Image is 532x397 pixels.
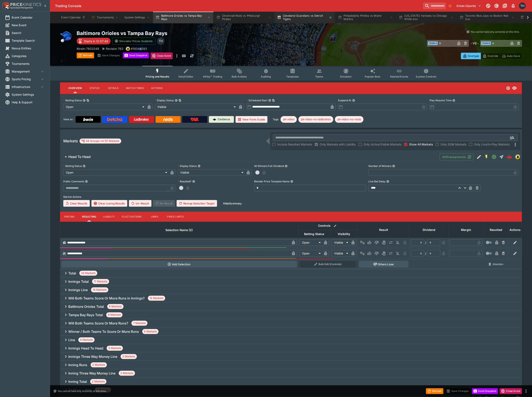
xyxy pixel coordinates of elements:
img: PriceKinetics Logo [1,2,10,10]
button: Void [380,239,387,246]
h6: Inning Total [68,379,87,384]
p: You cannot take any action(s) at this time. [471,30,520,34]
h6: Head To Head [68,155,91,159]
span: 8 Markets [107,304,124,309]
button: Toggle light/dark mode [493,2,500,10]
button: Close Event [500,388,522,394]
p: You cannot take any action(s) at this time. [57,389,106,393]
span: pk-video-no-neds [335,117,363,121]
svg: More [513,142,518,147]
button: Tournaments [89,12,121,23]
button: Void [380,250,387,257]
p: Override [488,54,498,58]
h6: Innings Three Way Money Line [68,354,117,359]
button: Cleveland Guardians vs Detroit Tigers [275,12,335,23]
p: Number of Winners [368,164,391,168]
h6: Will Both Teams Score Or More Runs? [68,321,128,326]
button: Notifications [510,2,517,10]
div: Visible [155,104,237,110]
button: Add Selection [61,261,297,268]
h2: Copy To Clipboard [77,30,299,36]
p: Suspend At [338,99,351,102]
svg: Open [506,86,510,90]
button: Betting StatusCopy To Clipboard [83,99,86,102]
span: Pricing and Results [146,75,169,78]
p: Display Status [178,164,197,168]
button: Cincinnati Reds vs Pittsburgh Pirates [214,12,274,23]
button: No Bookmarks [447,3,453,9]
button: Open [508,134,516,142]
p: Live Bet Delay [368,180,386,183]
p: Resulted? [178,180,191,183]
button: more [174,53,179,59]
label: Tags: [273,116,279,123]
span: System Settings [12,92,45,97]
button: Close Event [151,53,173,59]
th: Controls [298,222,358,230]
span: pk-video [281,117,297,121]
span: Template Search [12,38,45,43]
img: bwin [516,155,520,159]
button: Not Set [359,239,366,246]
button: Straight [498,153,505,161]
input: search [423,3,446,9]
button: Refresh [77,53,94,58]
p: Scheduled Start [246,99,267,102]
button: System Settings [122,12,152,23]
div: Betting Target: cerberus [335,116,363,123]
span: 12 Markets [148,296,165,300]
p: Auto-Save [507,54,520,58]
a: 31298576-c24b-4e05-857c-e503c681e19e [505,153,514,161]
button: Price Limits [164,212,187,222]
button: Links [145,212,164,222]
p: Betting Status [63,99,82,102]
div: 31298576-c24b-4e05-857c-e503c681e19e [507,154,512,160]
span: Show All Markets [409,142,433,147]
span: 14 Markets [91,288,108,292]
span: Only Live/In-Play Markets [474,142,510,147]
th: Margin [448,222,484,238]
span: 2 Markets [119,371,135,375]
button: Fluctuations [119,212,145,222]
label: View on : [63,116,74,123]
p: Blender Price Template Name [254,180,290,183]
img: Neds [163,118,173,121]
div: Open [300,250,322,257]
span: Event Calendar [12,15,45,20]
button: Live Bet Delay [386,180,389,183]
span: 4 Markets [78,338,95,342]
button: Eliminated In Play [395,250,401,257]
button: Copy To Clipboard [86,99,89,102]
h6: Baltimore Orioles Total [68,304,104,309]
span: 8 Markets [106,313,122,317]
svg: Open [492,154,497,159]
span: Bulk Actions [232,75,247,78]
button: Details [104,83,123,93]
button: All Winners Full-Dividend [285,165,288,168]
button: Resulting [79,212,100,222]
button: Overtype [461,53,481,59]
p: Public Comments [63,180,84,183]
div: bwin [515,154,520,159]
h5: Markets [63,139,78,143]
span: Popular Bets [365,75,380,78]
span: 2 Markets [90,379,106,384]
span: Re-Result [153,200,175,207]
span: Only SGM Markets [441,142,466,147]
div: / [425,251,426,256]
span: Tournaments [12,61,45,66]
div: Betting Target: cerberus [281,116,297,123]
h6: Innings Line [68,288,88,292]
img: Sportsbook Management [10,7,33,9]
button: Override [481,53,500,59]
span: Selection Name (2) [161,228,197,233]
button: Eliminated In Play [395,239,401,246]
h6: Inning Three Way Money Line [68,371,115,376]
button: Abandon [485,261,507,268]
button: Pricing [60,212,79,222]
h6: Total [68,271,76,276]
div: Todd Henderson [519,3,526,9]
span: Team B [481,41,491,45]
button: Actions [147,83,166,93]
p: Copy To Clipboard [131,46,147,51]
